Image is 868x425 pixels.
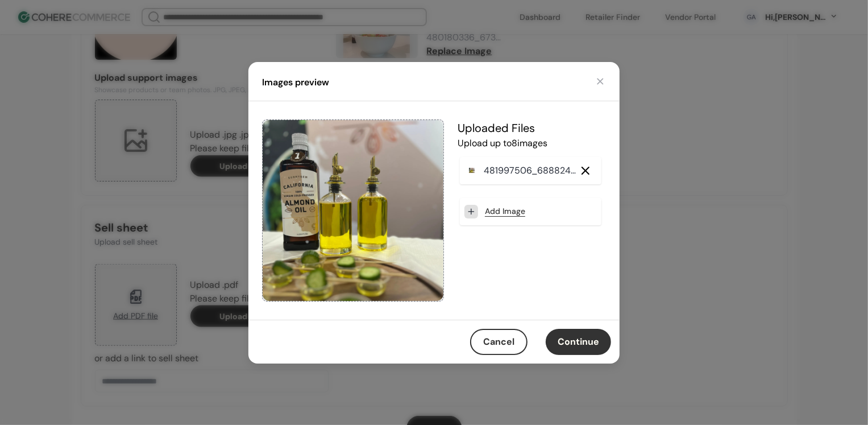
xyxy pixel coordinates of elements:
p: 481997506_688824050375426_973699334665176116_n_8f5d63_.jpg [484,164,576,178]
h5: Uploaded File s [458,119,604,137]
h4: Images preview [262,76,329,89]
p: Upload up to 8 image s [458,137,604,150]
button: Continue [546,329,611,355]
a: Add Image [485,205,525,217]
button: Cancel [470,329,528,355]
